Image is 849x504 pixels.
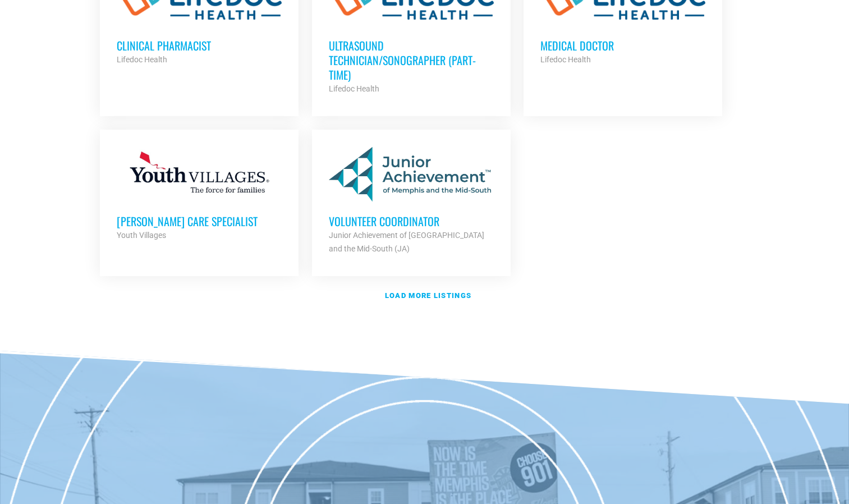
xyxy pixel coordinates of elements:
strong: Lifedoc Health [329,84,379,93]
h3: [PERSON_NAME] Care Specialist [117,214,282,228]
h3: Ultrasound Technician/Sonographer (Part-Time) [329,38,494,82]
h3: Clinical Pharmacist [117,38,282,53]
a: [PERSON_NAME] Care Specialist Youth Villages [100,130,299,259]
strong: Junior Achievement of [GEOGRAPHIC_DATA] and the Mid-South (JA) [329,231,484,253]
a: Load more listings [94,283,756,309]
strong: Lifedoc Health [540,55,591,64]
strong: Youth Villages [117,231,166,240]
strong: Lifedoc Health [117,55,167,64]
h3: Medical Doctor [540,38,705,53]
strong: Load more listings [385,291,471,300]
a: Volunteer Coordinator Junior Achievement of [GEOGRAPHIC_DATA] and the Mid-South (JA) [312,130,511,272]
h3: Volunteer Coordinator [329,214,494,228]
